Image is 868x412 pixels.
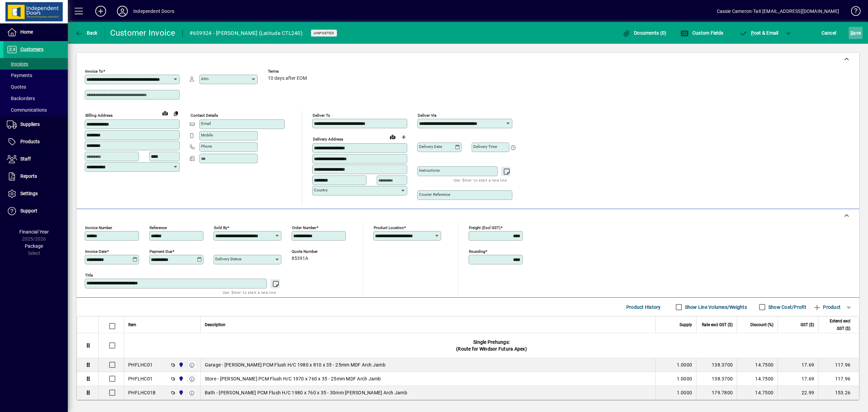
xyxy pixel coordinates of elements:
a: Reports [3,168,68,185]
span: Cancel [822,27,836,38]
span: Custom Fields [680,30,723,36]
span: GST ($) [801,321,814,329]
span: Terms [268,69,309,74]
td: 117.96 [818,358,859,372]
div: 179.7800 [701,389,733,396]
td: 14.7500 [737,386,777,400]
button: Copy to Delivery address [171,108,181,119]
a: Communications [3,104,68,116]
span: Reports [20,173,37,179]
span: Supply [679,321,692,329]
button: Profile [112,5,133,17]
button: Documents (0) [621,27,668,39]
span: Item [128,321,136,329]
div: PHFLHC01 [128,361,153,368]
button: Back [73,27,99,39]
mat-label: Email [201,121,211,126]
span: Invoices [7,61,28,67]
a: Backorders [3,93,68,104]
a: Payments [3,70,68,81]
span: Description [205,321,225,329]
mat-label: Deliver via [418,113,436,118]
td: 14.7500 [737,358,777,372]
span: Suppliers [20,121,40,127]
div: Customer Invoice [110,27,176,38]
mat-label: Sold by [214,225,227,230]
span: Documents (0) [623,30,667,36]
a: Support [3,203,68,220]
span: Backorders [7,96,35,101]
mat-label: Freight (excl GST) [469,225,500,230]
mat-label: Delivery date [419,144,442,149]
span: 85391A [292,256,308,261]
span: Cromwell Central Otago [177,375,184,382]
td: 17.69 [777,372,818,386]
div: Independent Doors [133,6,174,17]
span: 1.0000 [677,389,692,396]
div: PHFLHC01 [128,375,153,382]
a: Staff [3,151,68,168]
span: Store - [PERSON_NAME] PCM Flush H/C 1970 x 760 x 35 - 25mm MDF Arch Jamb [205,375,381,382]
span: 10 days after EOM [268,76,307,81]
td: 22.99 [777,386,818,400]
td: 153.26 [818,386,859,400]
span: Extend excl GST ($) [823,317,850,332]
span: Unposted [314,31,334,35]
label: Show Line Volumes/Weights [684,304,747,311]
span: Back [75,30,98,36]
span: 1.0000 [677,375,692,382]
span: Bath - [PERSON_NAME] PCM Flush H/C 1980 x 760 x 35 - 30mm [PERSON_NAME] Arch Jamb [205,389,407,396]
button: Save [849,27,863,39]
button: Cancel [820,27,838,39]
a: View on map [387,131,398,142]
mat-label: Rounding [469,249,485,254]
span: Payments [7,73,32,78]
span: Rate excl GST ($) [702,321,733,329]
mat-label: Country [314,188,328,192]
mat-label: Instructions [419,168,440,173]
div: PHFLHC01B [128,389,156,396]
mat-label: Attn [201,76,209,81]
div: Single Prehungs: (Route for Windsor Futura Apex) [124,333,859,358]
span: Home [20,29,33,35]
a: Settings [3,185,68,202]
span: S [850,30,853,36]
mat-hint: Use 'Enter' to start a new line [223,288,276,296]
mat-label: Delivery status [215,257,241,261]
td: 14.7500 [737,372,777,386]
td: 17.69 [777,358,818,372]
mat-label: Product location [374,225,404,230]
a: Invoices [3,58,68,70]
span: Garage - [PERSON_NAME] PCM Flush H/C 1980 x 810 x 35 - 25mm MDF Arch Jamb [205,361,386,368]
span: Quotes [7,84,26,90]
div: 138.3700 [701,375,733,382]
a: View on map [160,108,171,118]
mat-label: Title [85,273,93,278]
a: Quotes [3,81,68,93]
span: Financial Year [19,229,49,235]
mat-label: Reference [150,225,167,230]
span: Cromwell Central Otago [177,361,184,369]
span: Product [813,302,841,313]
td: 117.96 [818,372,859,386]
mat-label: Phone [201,144,212,149]
span: Quote number [292,249,332,254]
mat-label: Mobile [201,133,213,137]
app-page-header-button: Back [68,27,105,39]
mat-label: Invoice date [85,249,107,254]
a: Products [3,133,68,150]
span: Package [25,243,43,249]
button: Custom Fields [679,27,725,39]
mat-label: Order number [292,225,316,230]
button: Add [90,5,112,17]
div: 138.3700 [701,361,733,368]
mat-label: Invoice number [85,225,112,230]
button: Post & Email [736,27,782,39]
mat-label: Invoice To [85,69,103,74]
mat-hint: Use 'Enter' to start a new line [454,176,507,184]
span: Settings [20,191,38,196]
button: Product History [624,301,664,313]
button: Choose address [398,132,409,143]
a: Home [3,24,68,41]
label: Show Cost/Profit [767,304,806,311]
